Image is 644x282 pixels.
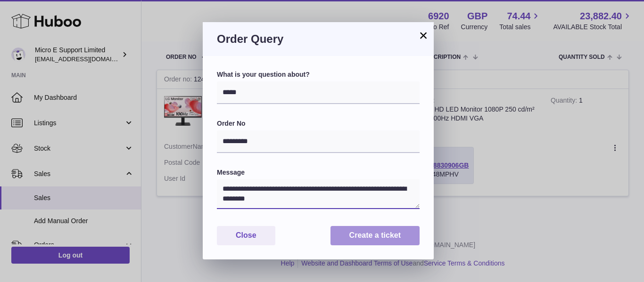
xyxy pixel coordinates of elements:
[217,119,420,128] label: Order No
[418,30,429,41] button: ×
[217,168,420,177] label: Message
[217,32,420,47] h3: Order Query
[217,226,275,245] button: Close
[217,70,420,79] label: What is your question about?
[330,226,420,245] button: Create a ticket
